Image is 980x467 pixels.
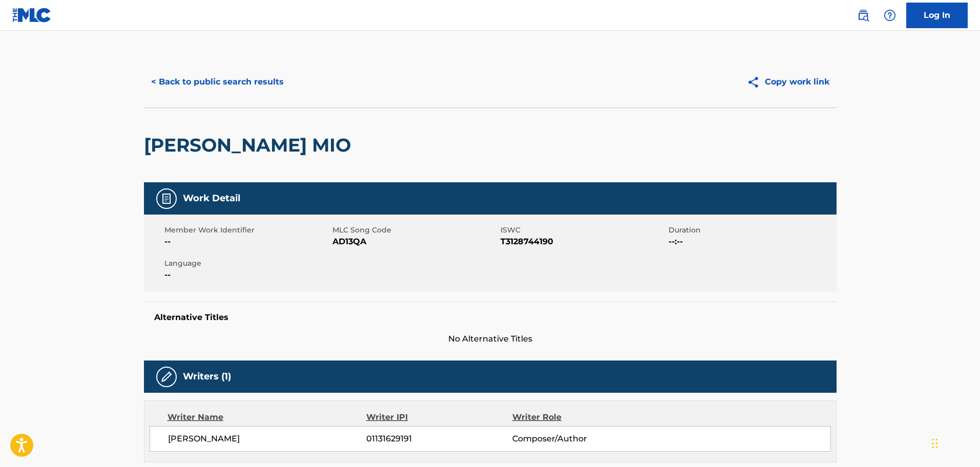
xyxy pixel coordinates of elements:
[880,5,900,26] div: Help
[932,428,938,459] div: Arrastrar
[857,9,869,22] img: search
[168,411,367,423] div: Writer Name
[160,193,173,205] img: Work Detail
[906,3,968,28] a: Log In
[160,371,173,383] img: Writers
[183,193,240,204] h5: Work Detail
[164,225,330,236] span: Member Work Identifier
[512,411,645,423] div: Writer Role
[12,8,52,23] img: MLC Logo
[144,134,356,157] h2: [PERSON_NAME] MIO
[164,269,330,281] span: --
[332,225,498,236] span: MLC Song Code
[183,371,231,383] h5: Writers (1)
[168,433,367,445] span: [PERSON_NAME]
[144,333,837,345] span: No Alternative Titles
[512,433,645,445] span: Composer/Author
[332,236,498,248] span: AD13QA
[740,69,837,95] button: Copy work link
[884,9,896,22] img: help
[501,236,666,248] span: T3128744190
[501,225,666,236] span: ISWC
[853,5,873,26] a: Public Search
[144,69,291,95] button: < Back to public search results
[669,236,834,248] span: --:--
[669,225,834,236] span: Duration
[164,258,330,269] span: Language
[747,76,765,89] img: Copy work link
[366,411,512,423] div: Writer IPI
[366,433,512,445] span: 01131629191
[929,418,980,467] div: Widget de chat
[164,236,330,248] span: --
[154,312,826,323] h5: Alternative Titles
[929,418,980,467] iframe: Chat Widget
